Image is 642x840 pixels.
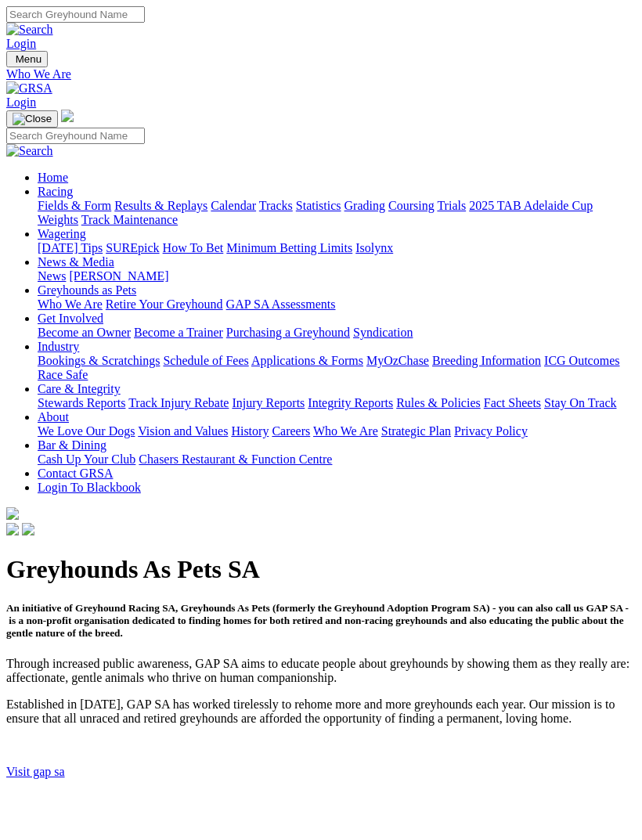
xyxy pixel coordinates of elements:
[138,424,228,438] a: Vision and Values
[38,452,135,466] a: Cash Up Your Club
[544,354,619,367] a: ICG Outcomes
[366,354,429,367] a: MyOzChase
[114,199,207,212] a: Results & Replays
[437,199,466,212] a: Trials
[6,555,636,584] h1: Greyhounds As Pets SA
[106,297,223,311] a: Retire Your Greyhound
[6,96,36,109] a: Login
[69,269,168,283] a: [PERSON_NAME]
[38,312,103,325] a: Get Involved
[81,213,178,226] a: Track Maintenance
[296,199,341,212] a: Statistics
[16,53,41,65] span: Menu
[38,396,636,410] div: Care & Integrity
[38,283,136,297] a: Greyhounds as Pets
[6,765,65,778] a: Visit gap sa
[313,424,378,438] a: Who We Are
[163,241,224,254] a: How To Bet
[388,199,435,212] a: Coursing
[38,340,79,353] a: Industry
[38,213,78,226] a: Weights
[211,199,256,212] a: Calendar
[128,396,229,409] a: Track Injury Rebate
[38,241,636,255] div: Wagering
[38,269,66,283] a: News
[484,396,541,409] a: Fact Sheets
[6,110,58,128] button: Toggle navigation
[544,396,616,409] a: Stay On Track
[6,23,53,37] img: Search
[38,199,636,227] div: Racing
[6,6,145,23] input: Search
[38,326,636,340] div: Get Involved
[38,255,114,269] a: News & Media
[232,396,305,409] a: Injury Reports
[6,144,53,158] img: Search
[38,326,131,339] a: Become an Owner
[38,481,141,494] a: Login To Blackbook
[226,326,350,339] a: Purchasing a Greyhound
[38,354,160,367] a: Bookings & Scratchings
[259,199,293,212] a: Tracks
[38,354,636,382] div: Industry
[38,396,125,409] a: Stewards Reports
[38,368,88,381] a: Race Safe
[231,424,269,438] a: History
[38,424,636,438] div: About
[134,326,223,339] a: Become a Trainer
[6,128,145,144] input: Search
[6,51,48,67] button: Toggle navigation
[38,452,636,467] div: Bar & Dining
[454,424,528,438] a: Privacy Policy
[396,396,481,409] a: Rules & Policies
[469,199,593,212] a: 2025 TAB Adelaide Cup
[38,227,86,240] a: Wagering
[38,171,68,184] a: Home
[344,199,385,212] a: Grading
[355,241,393,254] a: Isolynx
[163,354,248,367] a: Schedule of Fees
[38,410,69,424] a: About
[381,424,451,438] a: Strategic Plan
[22,523,34,535] img: twitter.svg
[106,241,159,254] a: SUREpick
[38,199,111,212] a: Fields & Form
[6,67,636,81] a: Who We Are
[6,523,19,535] img: facebook.svg
[38,424,135,438] a: We Love Our Dogs
[13,113,52,125] img: Close
[38,467,113,480] a: Contact GRSA
[226,241,352,254] a: Minimum Betting Limits
[139,452,332,466] a: Chasers Restaurant & Function Centre
[272,424,310,438] a: Careers
[6,602,629,639] strong: An initiative of Greyhound Racing SA, Greyhounds As Pets (formerly the Greyhound Adoption Program...
[38,438,106,452] a: Bar & Dining
[251,354,363,367] a: Applications & Forms
[38,382,121,395] a: Care & Integrity
[6,37,36,50] a: Login
[38,241,103,254] a: [DATE] Tips
[61,110,74,122] img: logo-grsa-white.png
[38,297,636,312] div: Greyhounds as Pets
[6,81,52,96] img: GRSA
[38,269,636,283] div: News & Media
[38,185,73,198] a: Racing
[432,354,541,367] a: Breeding Information
[226,297,336,311] a: GAP SA Assessments
[308,396,393,409] a: Integrity Reports
[6,657,636,685] p: Through increased public awareness, GAP SA aims to educate people about greyhounds by showing the...
[6,507,19,520] img: logo-grsa-white.png
[353,326,413,339] a: Syndication
[38,297,103,311] a: Who We Are
[6,698,636,726] p: Established in [DATE], GAP SA has worked tirelessly to rehome more and more greyhounds each year....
